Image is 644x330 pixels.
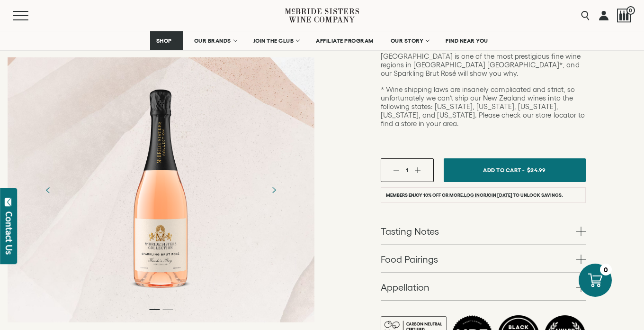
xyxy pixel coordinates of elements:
a: Log in [464,192,480,198]
a: SHOP [150,31,183,50]
a: FIND NEAR YOU [439,31,494,50]
span: 0 [626,6,635,15]
a: Tasting Notes [381,217,586,245]
span: JOIN THE CLUB [253,37,294,44]
li: Page dot 1 [149,309,160,310]
li: Members enjoy 10% off or more. or to unlock savings. [381,187,586,203]
button: Add To Cart - $24.99 [444,158,586,182]
div: Contact Us [4,211,14,255]
span: $24.99 [527,163,546,177]
span: OUR STORY [391,37,424,44]
div: 0 [600,264,612,275]
span: Add To Cart - [483,163,525,177]
a: OUR BRANDS [188,31,242,50]
span: [GEOGRAPHIC_DATA] is one of the most prestigious fine wine regions in [GEOGRAPHIC_DATA] [GEOGRAPH... [381,52,581,77]
a: OUR STORY [385,31,435,50]
span: 1 [406,167,408,173]
a: Appellation [381,273,586,301]
span: FIND NEAR YOU [446,37,488,44]
a: Food Pairings [381,245,586,273]
span: * Wine shipping laws are insanely complicated and strict, so unfortunately we can’t ship our New ... [381,85,585,128]
span: SHOP [156,37,172,44]
button: Previous [36,178,61,202]
span: OUR BRANDS [194,37,231,44]
li: Page dot 2 [162,309,173,310]
a: AFFILIATE PROGRAM [310,31,380,50]
a: JOIN THE CLUB [247,31,305,50]
button: Next [261,178,286,202]
a: join [DATE] [486,192,512,198]
button: Mobile Menu Trigger [13,11,47,20]
span: AFFILIATE PROGRAM [316,37,374,44]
